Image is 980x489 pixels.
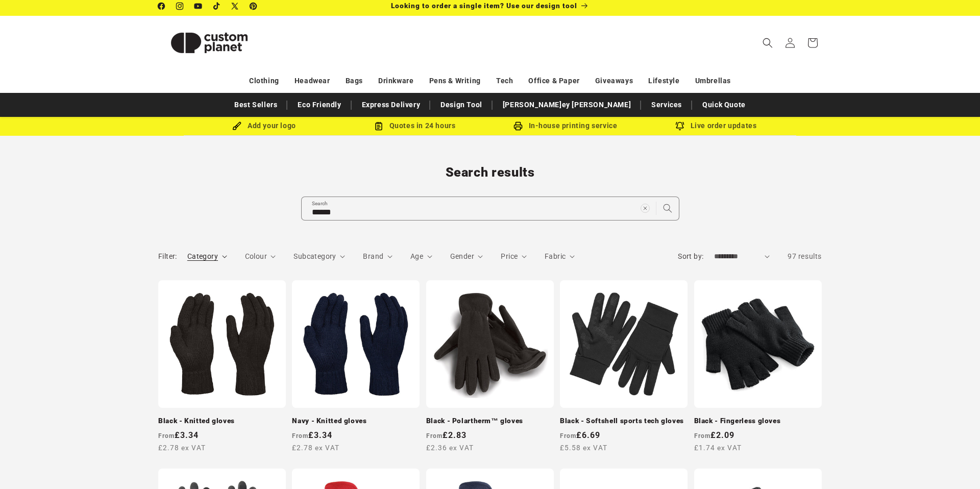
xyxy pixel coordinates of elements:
[378,72,413,90] a: Drinkware
[496,72,513,90] a: Tech
[560,417,688,426] a: Black - Softshell sports tech gloves
[155,16,264,69] a: Custom Planet
[450,252,474,260] span: Gender
[293,252,336,260] span: Subcategory
[158,251,177,262] h2: Filter:
[339,119,490,132] div: Quotes in 24 hours
[450,251,483,262] summary: Gender (0 selected)
[501,251,527,262] summary: Price
[293,251,345,262] summary: Subcategory (0 selected)
[187,252,218,260] span: Category
[363,251,393,262] summary: Brand (0 selected)
[694,417,822,426] a: Black - Fingerless gloves
[189,119,339,132] div: Add your logo
[675,121,684,131] img: Order updates
[805,379,980,489] iframe: Chat Widget
[158,164,822,181] h1: Search results
[357,96,426,114] a: Express Delivery
[374,121,383,131] img: Order Updates Icon
[292,417,420,426] a: Navy - Knitted gloves
[498,96,636,114] a: [PERSON_NAME]ey [PERSON_NAME]
[595,72,633,90] a: Giveaways
[346,72,363,90] a: Bags
[295,72,330,90] a: Headwear
[245,252,267,260] span: Colour
[756,32,779,54] summary: Search
[391,2,577,10] span: Looking to order a single item? Use our design tool
[697,96,751,114] a: Quick Quote
[678,252,703,260] label: Sort by:
[410,252,423,260] span: Age
[229,96,282,114] a: Best Sellers
[249,72,279,90] a: Clothing
[788,252,822,260] span: 97 results
[528,72,579,90] a: Office & Paper
[501,252,518,260] span: Price
[435,96,487,114] a: Design Tool
[490,119,641,132] div: In-house printing service
[187,251,227,262] summary: Category (0 selected)
[648,72,679,90] a: Lifestyle
[292,96,346,114] a: Eco Friendly
[634,197,656,219] button: Clear search term
[158,417,286,426] a: Black - Knitted gloves
[646,96,687,114] a: Services
[545,251,575,262] summary: Fabric (0 selected)
[158,20,260,66] img: Custom Planet
[513,121,523,131] img: In-house printing
[232,121,241,131] img: Brush Icon
[656,197,679,219] button: Search
[363,252,383,260] span: Brand
[426,417,554,426] a: Black - Polartherm™ gloves
[545,252,566,260] span: Fabric
[429,72,481,90] a: Pens & Writing
[410,251,432,262] summary: Age (0 selected)
[695,72,731,90] a: Umbrellas
[245,251,276,262] summary: Colour (0 selected)
[641,119,791,132] div: Live order updates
